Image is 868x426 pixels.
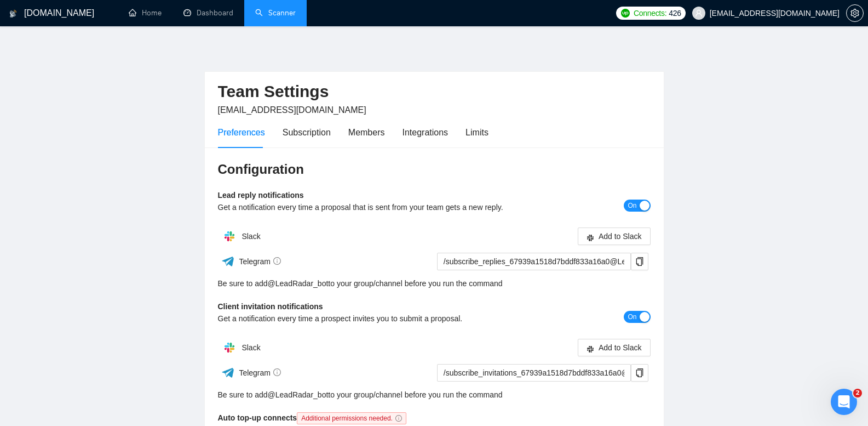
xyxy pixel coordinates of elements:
span: On [628,311,636,323]
div: Preferences [218,126,265,139]
a: @LeadRadar_bot [268,277,329,289]
div: Get a notification every time a prospect invites you to submit a proposal. [218,313,543,325]
div: Get a notification every time a proposal that is sent from your team gets a new reply. [218,201,543,213]
button: setting [846,4,864,22]
span: info-circle [395,415,402,422]
span: Slack [242,232,260,241]
span: slack [587,345,594,353]
span: Additional permissions needed. [297,412,406,424]
a: setting [846,9,864,18]
span: Telegram [239,257,281,266]
b: Client invitation notifications [218,302,323,311]
span: Telegram [239,368,281,377]
img: logo [9,5,17,22]
div: Integrations [403,126,449,139]
button: copy [631,253,648,270]
span: slack [587,234,594,242]
span: copy [631,257,648,266]
span: Slack [242,343,260,352]
a: @LeadRadar_bot [268,389,329,401]
div: Be sure to add to your group/channel before you run the command [218,389,651,401]
span: user [695,9,703,17]
span: On [628,200,636,212]
button: slackAdd to Slack [578,339,651,356]
a: searchScanner [255,8,296,18]
div: Members [348,126,385,139]
div: Limits [465,126,488,139]
span: copy [631,368,648,377]
span: info-circle [273,368,281,376]
a: homeHome [129,8,162,18]
img: ww3wtPAAAAAElFTkSuQmCC [221,366,235,379]
div: Subscription [283,126,331,139]
img: ww3wtPAAAAAElFTkSuQmCC [221,254,235,268]
iframe: Intercom live chat [831,389,857,415]
button: slackAdd to Slack [578,228,651,245]
h2: Team Settings [218,81,651,103]
span: Connects: [634,7,666,19]
span: setting [847,9,863,18]
span: Add to Slack [599,230,642,242]
div: Be sure to add to your group/channel before you run the command [218,277,651,289]
span: [EMAIL_ADDRESS][DOMAIN_NAME] [218,105,366,115]
span: 426 [669,7,681,19]
h3: Configuration [218,161,651,178]
a: dashboardDashboard [183,8,233,18]
img: hpQkSZIkSZIkSZIkSZIkSZIkSZIkSZIkSZIkSZIkSZIkSZIkSZIkSZIkSZIkSZIkSZIkSZIkSZIkSZIkSZIkSZIkSZIkSZIkS... [219,225,240,247]
img: upwork-logo.png [621,9,630,18]
b: Lead reply notifications [218,191,304,200]
span: info-circle [273,257,281,265]
img: hpQkSZIkSZIkSZIkSZIkSZIkSZIkSZIkSZIkSZIkSZIkSZIkSZIkSZIkSZIkSZIkSZIkSZIkSZIkSZIkSZIkSZIkSZIkSZIkS... [219,337,240,359]
b: Auto top-up connects [218,413,411,422]
span: Add to Slack [599,342,642,354]
button: copy [631,364,648,382]
span: 2 [853,389,862,397]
